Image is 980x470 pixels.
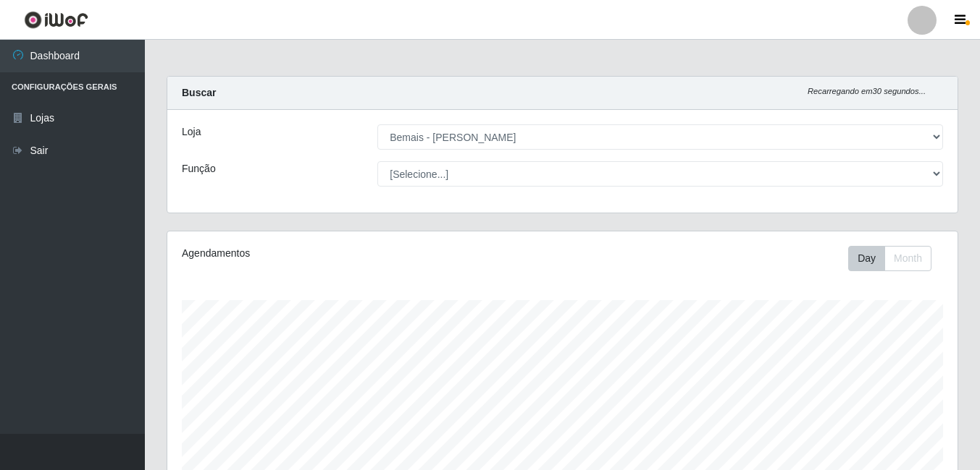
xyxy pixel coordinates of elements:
[808,87,926,95] i: Recarregando em 30 segundos...
[848,246,931,271] div: First group
[182,161,216,176] label: Função
[182,124,201,140] label: Loja
[24,11,88,29] img: CoreUI Logo
[182,87,216,98] strong: Buscar
[182,246,486,261] div: Agendamentos
[848,246,885,271] button: Day
[848,246,943,271] div: Toolbar with button groups
[884,246,931,271] button: Month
